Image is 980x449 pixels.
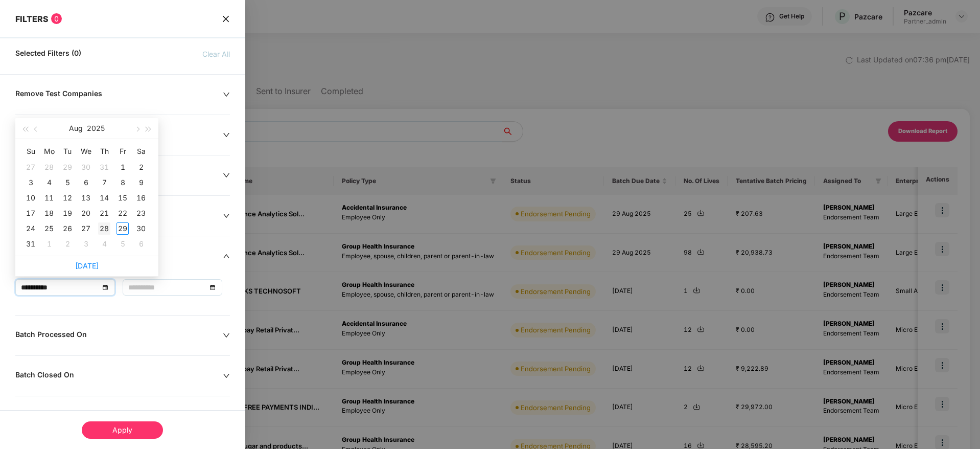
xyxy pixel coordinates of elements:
[75,261,99,270] a: [DATE]
[25,192,37,204] div: 10
[113,143,132,160] th: Fr
[40,236,58,252] td: 2025-09-01
[77,160,95,175] td: 2025-07-30
[222,13,230,24] span: close
[43,176,55,189] div: 4
[40,221,58,236] td: 2025-08-25
[25,161,37,173] div: 27
[58,190,77,206] td: 2025-08-12
[223,172,230,179] span: down
[132,143,150,160] th: Sa
[95,206,113,221] td: 2025-08-21
[40,143,58,160] th: Mo
[40,206,58,221] td: 2025-08-18
[95,236,113,252] td: 2025-09-04
[132,160,150,175] td: 2025-08-02
[25,238,37,250] div: 31
[132,175,150,190] td: 2025-08-09
[25,207,37,219] div: 17
[61,161,74,173] div: 29
[61,192,74,204] div: 12
[51,13,62,24] span: 0
[223,91,230,98] span: down
[77,143,95,160] th: We
[43,238,55,250] div: 1
[58,236,77,252] td: 2025-09-02
[58,143,77,160] th: Tu
[77,190,95,206] td: 2025-08-13
[132,190,150,206] td: 2025-08-16
[113,221,132,236] td: 2025-08-29
[80,238,92,250] div: 3
[132,206,150,221] td: 2025-08-23
[98,161,110,173] div: 31
[58,221,77,236] td: 2025-08-26
[15,370,223,381] div: Batch Closed On
[15,14,49,24] span: FILTERS
[43,222,55,235] div: 25
[113,206,132,221] td: 2025-08-22
[58,160,77,175] td: 2025-07-29
[95,190,113,206] td: 2025-08-14
[132,221,150,236] td: 2025-08-30
[25,176,37,189] div: 3
[135,176,147,189] div: 9
[40,175,58,190] td: 2025-08-04
[21,143,40,160] th: Su
[58,175,77,190] td: 2025-08-05
[80,192,92,204] div: 13
[95,160,113,175] td: 2025-07-31
[80,207,92,219] div: 20
[95,221,113,236] td: 2025-08-28
[21,206,40,221] td: 2025-08-17
[40,160,58,175] td: 2025-07-28
[123,267,230,277] div: To
[58,206,77,221] td: 2025-08-19
[116,222,129,235] div: 29
[223,131,230,139] span: down
[61,207,74,219] div: 19
[202,49,230,60] span: Clear All
[116,238,129,250] div: 5
[61,176,74,189] div: 5
[21,175,40,190] td: 2025-08-03
[116,192,129,204] div: 15
[98,222,110,235] div: 28
[40,190,58,206] td: 2025-08-11
[116,176,129,189] div: 8
[80,176,92,189] div: 6
[61,238,74,250] div: 2
[135,192,147,204] div: 16
[135,222,147,235] div: 30
[113,160,132,175] td: 2025-08-01
[135,238,147,250] div: 6
[21,190,40,206] td: 2025-08-10
[95,143,113,160] th: Th
[21,160,40,175] td: 2025-07-27
[223,372,230,379] span: down
[77,206,95,221] td: 2025-08-20
[15,49,81,60] span: Selected Filters (0)
[82,421,163,439] div: Apply
[113,175,132,190] td: 2025-08-08
[223,332,230,339] span: down
[61,222,74,235] div: 26
[21,236,40,252] td: 2025-08-31
[80,222,92,235] div: 27
[98,238,110,250] div: 4
[135,207,147,219] div: 23
[223,253,230,260] span: up
[69,118,83,139] button: Aug
[98,192,110,204] div: 14
[98,207,110,219] div: 21
[15,89,223,100] div: Remove Test Companies
[95,175,113,190] td: 2025-08-07
[77,221,95,236] td: 2025-08-27
[80,161,92,173] div: 30
[25,222,37,235] div: 24
[43,192,55,204] div: 11
[21,221,40,236] td: 2025-08-24
[132,236,150,252] td: 2025-09-06
[223,212,230,219] span: down
[43,161,55,173] div: 28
